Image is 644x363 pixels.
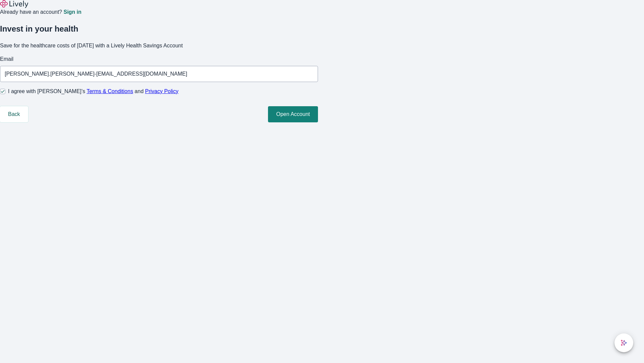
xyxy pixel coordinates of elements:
a: Terms & Conditions [87,88,133,94]
svg: Lively AI Assistant [621,339,627,346]
a: Sign in [63,9,81,15]
button: Open Account [268,106,318,122]
a: Privacy Policy [145,88,179,94]
span: I agree with [PERSON_NAME]’s and [8,87,178,95]
button: chat [614,333,633,352]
